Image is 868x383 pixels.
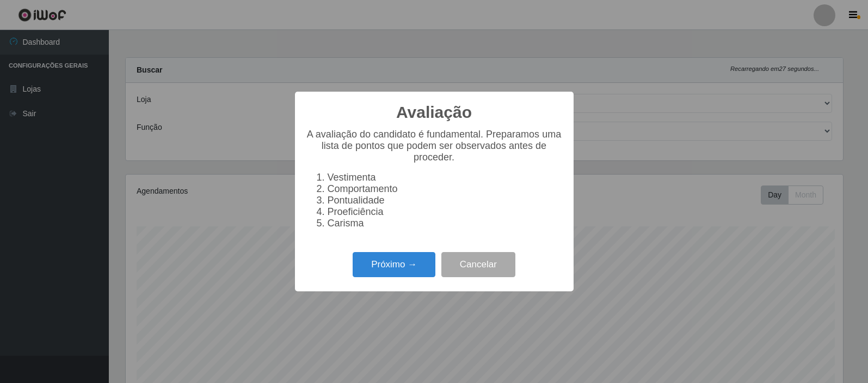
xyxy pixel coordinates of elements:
[441,252,515,278] button: Cancelar
[328,195,563,206] li: Pontualidade
[328,183,563,195] li: Comportamento
[328,172,563,183] li: Vestimenta
[328,206,563,218] li: Proeficiência
[353,252,435,278] button: Próximo →
[328,218,563,229] li: Carisma
[396,103,472,122] h2: Avaliação
[306,129,563,163] p: A avaliação do candidato é fundamental. Preparamos uma lista de pontos que podem ser observados a...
